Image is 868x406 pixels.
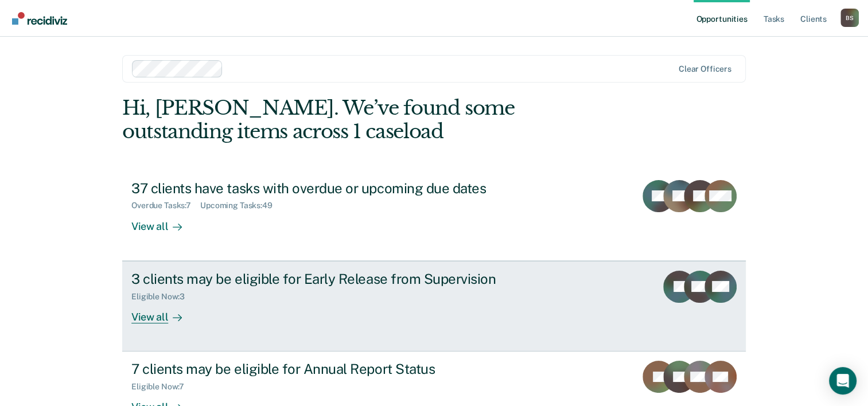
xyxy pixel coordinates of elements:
[131,382,193,392] div: Eligible Now : 7
[122,261,746,352] a: 3 clients may be eligible for Early Release from SupervisionEligible Now:3View all
[131,271,534,287] div: 3 clients may be eligible for Early Release from Supervision
[679,64,731,74] div: Clear officers
[840,9,859,27] button: Profile dropdown button
[122,96,621,143] div: Hi, [PERSON_NAME]. We’ve found some outstanding items across 1 caseload
[131,292,194,302] div: Eligible Now : 3
[131,361,534,377] div: 7 clients may be eligible for Annual Report Status
[131,210,196,233] div: View all
[840,9,859,27] div: B S
[131,201,200,210] div: Overdue Tasks : 7
[12,12,67,25] img: Recidiviz
[131,180,534,197] div: 37 clients have tasks with overdue or upcoming due dates
[829,367,857,395] div: Open Intercom Messenger
[122,171,746,261] a: 37 clients have tasks with overdue or upcoming due datesOverdue Tasks:7Upcoming Tasks:49View all
[131,301,196,323] div: View all
[200,201,282,210] div: Upcoming Tasks : 49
